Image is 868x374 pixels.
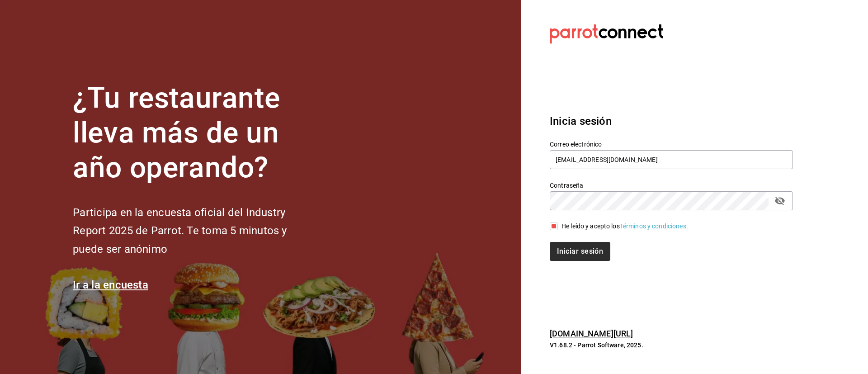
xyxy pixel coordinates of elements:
[550,141,793,147] label: Correo electrónico
[550,242,610,261] button: Iniciar sesión
[550,341,793,350] p: V1.68.2 - Parrot Software, 2025.
[550,113,793,129] h3: Inicia sesión
[550,150,793,169] input: Ingresa tu correo electrónico
[550,182,793,189] label: Contraseña
[73,279,148,291] a: Ir a la encuesta
[73,81,317,185] h1: ¿Tu restaurante lleva más de un año operando?
[561,222,688,231] div: He leído y acepto los
[620,223,688,230] a: Términos y condiciones.
[73,204,317,259] h2: Participa en la encuesta oficial del Industry Report 2025 de Parrot. Te toma 5 minutos y puede se...
[772,193,788,208] button: passwordField
[550,329,633,338] a: [DOMAIN_NAME][URL]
